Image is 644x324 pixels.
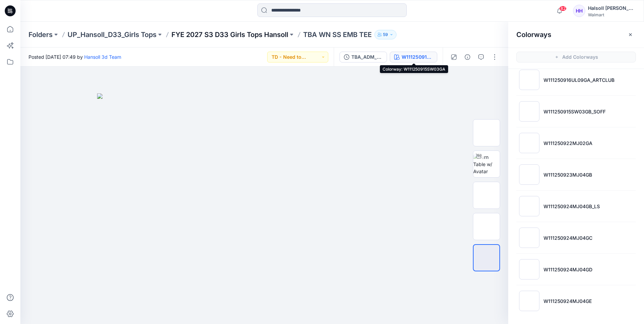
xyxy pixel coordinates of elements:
a: Folders [29,30,53,39]
a: UP_Hansoll_D33_Girls Tops [68,30,157,39]
h2: Colorways [516,31,551,39]
img: W111250922MJ02GA [519,133,539,153]
img: Turn Table w/ Avatar [473,154,500,175]
img: W111250923MJ04GB [519,164,539,185]
img: W111250915SW03GB_SOFF [519,101,539,122]
button: 59 [374,30,397,39]
p: W111250923MJ04GB [544,171,592,178]
p: W111250924MJ04GC [544,234,592,241]
p: W111250924MJ04GD [544,266,592,273]
div: Halsoll [PERSON_NAME] Girls Design Team [588,4,636,12]
span: 82 [559,6,567,11]
a: FYE 2027 S3 D33 Girls Tops Hansoll [171,30,288,39]
img: eyJhbGciOiJIUzI1NiIsImtpZCI6IjAiLCJzbHQiOiJzZXMiLCJ0eXAiOiJKV1QifQ.eyJkYXRhIjp7InR5cGUiOiJzdG9yYW... [97,93,437,324]
img: W111250924MJ04GE [519,291,539,311]
p: TBA WN SS EMB TEE [303,30,372,39]
p: W111250924MJ04GB_LS [544,203,600,210]
div: W111250915SW03GA [402,53,433,61]
span: Posted [DATE] 07:49 by [29,53,121,60]
p: W111250915SW03GB_SOFF [544,108,606,115]
img: W111250924MJ04GC [519,228,539,248]
button: W111250915SW03GA [390,52,437,62]
img: W111250924MJ04GD [519,259,539,280]
p: W111250916UL09GA_ARTCLUB [544,76,614,84]
p: W111250922MJ02GA [544,140,592,147]
img: W111250924MJ04GB_LS [519,196,539,216]
p: 59 [383,31,388,38]
button: Details [462,52,473,62]
p: W111250924MJ04GE [544,298,592,305]
div: TBA_ADM_FC WN SS EMB TEE_ASTM [351,53,383,61]
div: Walmart [588,12,636,17]
button: TBA_ADM_FC WN SS EMB TEE_ASTM [339,52,387,62]
img: W111250916UL09GA_ARTCLUB [519,70,539,90]
a: Hansoll 3d Team [84,54,121,60]
div: HH [573,5,585,17]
